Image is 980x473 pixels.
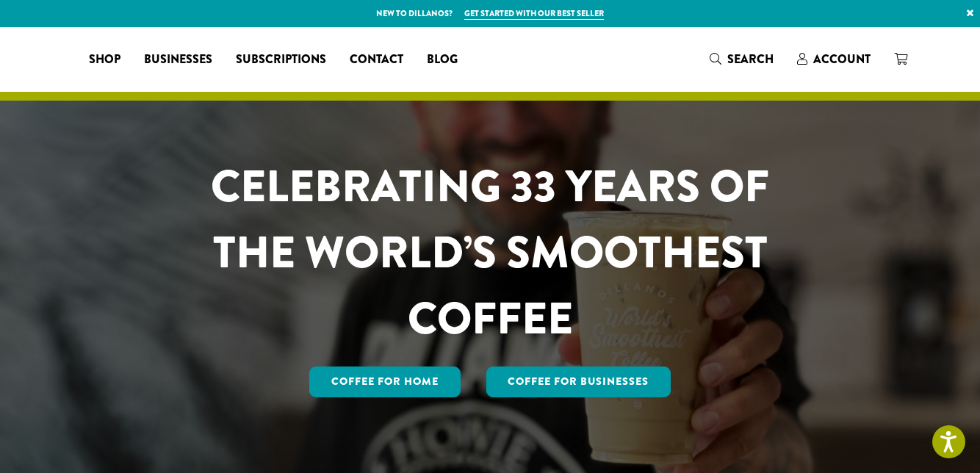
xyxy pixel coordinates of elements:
a: Search [698,47,785,71]
a: Coffee for Home [309,367,461,397]
span: Businesses [144,51,212,69]
a: Shop [77,48,132,71]
span: Subscriptions [236,51,326,69]
span: Account [813,51,871,68]
a: Get started with our best seller [464,7,604,20]
h1: CELEBRATING 33 YEARS OF THE WORLD’S SMOOTHEST COFFEE [167,154,813,352]
a: Coffee For Businesses [486,367,671,397]
span: Contact [350,51,403,69]
span: Search [727,51,774,68]
span: Shop [89,51,120,69]
span: Blog [427,51,458,69]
